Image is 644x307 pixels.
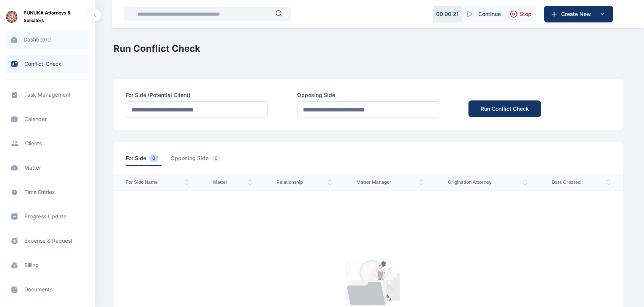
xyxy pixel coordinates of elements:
button: Continue [462,6,505,22]
span: Matter Manager [356,179,424,185]
span: Stop [520,10,532,18]
div: Run Conflict Check [481,105,529,113]
label: Opposing Side [297,91,439,99]
span: 0 [212,154,221,162]
a: opposing side0 [171,154,233,166]
button: Stop [505,6,536,22]
a: time entries [5,183,90,201]
a: conflict-check [5,55,90,73]
button: Run Conflict Check [468,100,541,117]
a: billing [5,256,90,274]
a: documents [5,280,90,299]
span: Continue [478,10,501,18]
a: dashboard [5,30,90,49]
span: Date Created [552,179,611,185]
span: Origination Attorney [448,179,527,185]
a: progress update [5,207,90,226]
a: calendar [5,110,90,128]
span: PUNUKA Attorneys & Solicitors [24,9,89,24]
a: matter [5,159,90,177]
a: clients [5,134,90,153]
a: task management [5,86,90,104]
span: 0 [149,154,158,162]
span: for side [126,154,161,166]
h2: Run Conflict Check [114,43,623,55]
button: Create New [544,6,613,22]
p: 00 : 00 : 21 [436,10,459,18]
a: expense & request [5,232,90,250]
span: opposing side [171,154,224,166]
a: for side0 [126,154,171,166]
span: For Side Name [126,179,189,185]
span: Relationship [277,179,332,185]
span: Matter [213,179,252,185]
label: For Side (Potential Client) [126,91,268,99]
span: Create New [558,10,598,18]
